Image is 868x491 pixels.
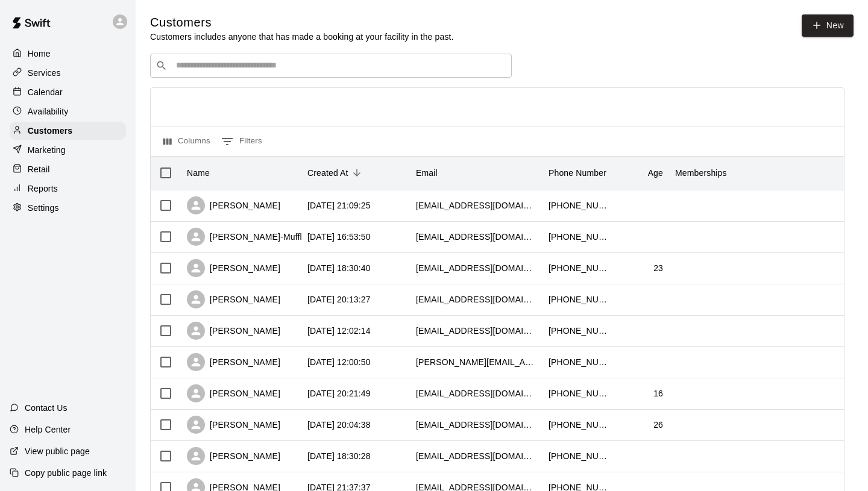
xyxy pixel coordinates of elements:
div: Search customers by name or email [150,54,512,78]
div: +16124752233 [549,325,609,337]
div: 2025-09-02 20:04:38 [307,419,371,431]
p: View public page [25,445,90,457]
div: +17634528661 [549,262,609,274]
div: [PERSON_NAME] [187,447,280,465]
a: Availability [10,102,126,120]
p: Customers includes anyone that has made a booking at your facility in the past. [150,31,454,43]
p: Retail [28,163,50,175]
div: 16 [653,387,663,399]
div: 2025-09-04 20:13:27 [307,293,371,305]
div: Name [181,156,301,190]
p: Services [28,67,61,79]
p: Settings [28,202,59,214]
div: [PERSON_NAME] [187,322,280,340]
a: Retail [10,160,126,178]
div: cristianencaladaa@gmail.com [416,325,536,337]
div: +16123820066 [549,356,609,368]
a: Home [10,45,126,63]
a: Calendar [10,83,126,101]
div: [PERSON_NAME] [187,196,280,214]
a: Settings [10,199,126,217]
div: Phone Number [549,156,606,190]
div: Name [187,156,210,190]
div: +19492016508 [549,231,609,243]
div: 2025-09-02 20:21:49 [307,387,371,399]
div: 26 [653,419,663,431]
div: +19708465448 [549,450,609,462]
a: Customers [10,122,126,140]
div: 2025-09-06 18:30:40 [307,262,371,274]
a: Reports [10,180,126,198]
p: Help Center [25,424,71,436]
p: Calendar [28,86,63,98]
div: Email [416,156,438,190]
div: +16125320250 [549,293,609,305]
div: Memberships [675,156,727,190]
div: +16128106396 [549,387,609,399]
div: [PERSON_NAME]-Muffler [187,228,309,246]
div: Created At [307,156,348,190]
p: Marketing [28,144,66,156]
div: +16127515992 [549,199,609,211]
a: Services [10,64,126,82]
div: paul.m.abdo@gmail.com [416,356,536,368]
div: hiblum32@gmail.com [416,262,536,274]
div: Age [648,156,663,190]
div: [PERSON_NAME] [187,353,280,371]
p: Reports [28,183,58,195]
div: 23 [653,262,663,274]
button: Show filters [218,132,265,151]
a: Marketing [10,141,126,159]
div: 2025-09-04 12:02:14 [307,325,371,337]
div: [PERSON_NAME] [187,259,280,277]
button: Select columns [160,132,213,151]
a: New [802,14,854,37]
h5: Customers [150,14,454,31]
p: Copy public page link [25,467,107,479]
div: briadawnaustin@gmail.com [416,199,536,211]
div: [PERSON_NAME] [187,384,280,402]
p: Contact Us [25,402,68,414]
div: 2025-09-11 21:09:25 [307,199,371,211]
div: maggiemhildebrand@gmail.com [416,450,536,462]
div: Memberships [669,156,850,190]
div: bpaulson3417@gmail.com [416,419,536,431]
p: Availability [28,105,69,117]
p: Home [28,48,51,60]
div: Phone Number [542,156,615,190]
div: Age [615,156,669,190]
div: 2025-09-03 12:00:50 [307,356,371,368]
div: bbrit1030@gmail.com [416,231,536,243]
div: +16519687077 [549,419,609,431]
div: Email [410,156,542,190]
div: [PERSON_NAME] [187,290,280,308]
div: stevebrothers2207@gmail.com [416,387,536,399]
div: Created At [301,156,410,190]
p: Customers [28,125,72,137]
div: 2025-09-11 16:53:50 [307,231,371,243]
button: Sort [348,164,365,181]
div: 2025-09-01 18:30:28 [307,450,371,462]
div: herr0204@gmail.com [416,293,536,305]
div: [PERSON_NAME] [187,416,280,434]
